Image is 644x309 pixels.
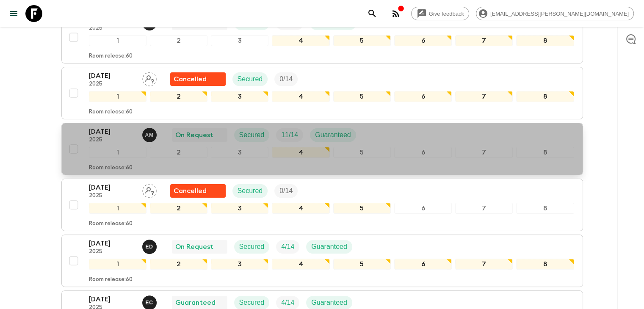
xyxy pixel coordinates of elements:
[279,74,293,84] p: 0 / 14
[276,128,303,142] div: Trip Fill
[89,221,133,227] p: Room release: 60
[145,132,154,138] p: A M
[424,11,469,17] span: Give feedback
[276,240,299,254] div: Trip Fill
[61,123,583,175] button: [DATE]2025Allan MoralesOn RequestSecuredTrip FillGuaranteed12345678Room release:60
[455,35,513,46] div: 7
[232,72,268,86] div: Secured
[455,147,513,158] div: 7
[234,128,270,142] div: Secured
[150,91,207,102] div: 2
[333,147,391,158] div: 5
[175,298,216,308] p: Guaranteed
[89,109,133,116] p: Room release: 60
[170,184,226,198] div: Flash Pack cancellation
[89,193,135,199] p: 2025
[311,242,347,252] p: Guaranteed
[394,91,452,102] div: 6
[333,35,391,46] div: 5
[142,242,158,249] span: Edwin Duarte Ríos
[89,91,146,102] div: 1
[239,242,265,252] p: Secured
[211,203,268,214] div: 3
[146,243,153,250] p: E D
[232,184,268,198] div: Secured
[142,186,157,193] span: Assign pack leader
[142,128,158,142] button: AM
[174,74,207,84] p: Cancelled
[272,35,329,46] div: 4
[272,203,329,214] div: 4
[333,259,391,270] div: 5
[175,130,213,140] p: On Request
[394,203,452,214] div: 6
[455,259,513,270] div: 7
[315,130,351,140] p: Guaranteed
[239,130,265,140] p: Secured
[211,259,268,270] div: 3
[281,298,294,308] p: 4 / 14
[272,91,329,102] div: 4
[455,203,513,214] div: 7
[211,147,268,158] div: 3
[150,259,207,270] div: 2
[394,259,452,270] div: 6
[61,11,583,63] button: [DATE]2025Eduardo Caravaca CompletedSecuredTrip FillGuaranteed12345678Room release:60
[272,147,329,158] div: 4
[281,130,298,140] p: 11 / 14
[234,240,270,254] div: Secured
[89,53,133,60] p: Room release: 60
[142,240,158,254] button: ED
[89,81,135,88] p: 2025
[411,7,469,20] a: Give feedback
[146,299,153,306] p: E C
[211,35,268,46] div: 3
[142,74,157,81] span: Assign pack leader
[238,186,263,196] p: Secured
[333,91,391,102] div: 5
[89,259,146,270] div: 1
[174,186,207,196] p: Cancelled
[274,184,298,198] div: Trip Fill
[89,127,135,137] p: [DATE]
[61,235,583,287] button: [DATE]2025Edwin Duarte RíosOn RequestSecuredTrip FillGuaranteed12345678Room release:60
[455,91,513,102] div: 7
[89,71,135,81] p: [DATE]
[150,147,207,158] div: 2
[89,182,135,193] p: [DATE]
[239,298,265,308] p: Secured
[89,137,135,143] p: 2025
[211,91,268,102] div: 3
[150,35,207,46] div: 2
[89,294,135,304] p: [DATE]
[89,147,146,158] div: 1
[364,5,381,22] button: search adventures
[272,259,329,270] div: 4
[142,130,158,137] span: Allan Morales
[516,91,574,102] div: 8
[279,186,293,196] p: 0 / 14
[150,203,207,214] div: 2
[170,72,226,86] div: Flash Pack cancellation
[476,7,634,20] div: [EMAIL_ADDRESS][PERSON_NAME][DOMAIN_NAME]
[5,5,22,22] button: menu
[516,147,574,158] div: 8
[394,35,452,46] div: 6
[281,242,294,252] p: 4 / 14
[394,147,452,158] div: 6
[311,298,347,308] p: Guaranteed
[516,35,574,46] div: 8
[89,35,146,46] div: 1
[333,203,391,214] div: 5
[516,203,574,214] div: 8
[89,248,135,255] p: 2025
[61,179,583,231] button: [DATE]2025Assign pack leaderFlash Pack cancellationSecuredTrip Fill12345678Room release:60
[61,67,583,119] button: [DATE]2025Assign pack leaderFlash Pack cancellationSecuredTrip Fill12345678Room release:60
[89,25,135,32] p: 2025
[89,238,135,248] p: [DATE]
[89,203,146,214] div: 1
[516,259,574,270] div: 8
[175,242,213,252] p: On Request
[238,74,263,84] p: Secured
[89,165,133,171] p: Room release: 60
